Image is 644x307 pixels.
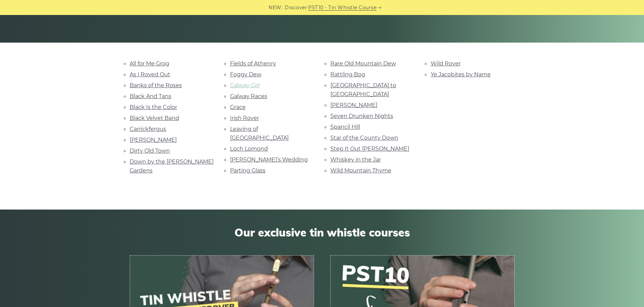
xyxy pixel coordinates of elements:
[285,4,307,12] span: Discover
[130,71,170,78] a: As I Roved Out
[330,124,360,130] a: Spancil Hill
[431,60,461,67] a: Wild Rover
[330,167,391,174] a: Wild Mountain Thyme
[230,156,308,163] a: [PERSON_NAME]’s Wedding
[130,115,179,121] a: Black Velvet Band
[330,102,377,108] a: [PERSON_NAME]
[230,115,259,121] a: Irish Rover
[431,71,491,78] a: Ye Jacobites by Name
[308,4,376,12] a: PST10 - Tin Whistle Course
[130,82,182,89] a: Banks of the Roses
[230,71,261,78] a: Foggy Dew
[330,71,365,78] a: Rattling Bog
[130,104,177,110] a: Black Is the Color
[230,126,289,141] a: Leaving of [GEOGRAPHIC_DATA]
[130,126,166,132] a: Carrickfergus
[230,167,266,174] a: Parting Glass
[330,113,393,119] a: Seven Drunken Nights
[230,93,267,99] a: Galway Races
[269,4,283,12] span: NEW:
[330,82,396,97] a: [GEOGRAPHIC_DATA] to [GEOGRAPHIC_DATA]
[330,156,381,163] a: Whiskey in the Jar
[130,226,515,239] span: Our exclusive tin whistle courses
[130,60,169,67] a: All for Me Grog
[330,145,409,152] a: Step It Out [PERSON_NAME]
[230,60,276,67] a: Fields of Athenry
[330,135,398,141] a: Star of the County Down
[130,137,177,143] a: [PERSON_NAME]
[230,104,246,110] a: Grace
[230,82,260,89] a: Galway Girl
[330,60,396,67] a: Rare Old Mountain Dew
[230,145,268,152] a: Loch Lomond
[130,158,214,174] a: Down by the [PERSON_NAME] Gardens
[130,148,170,154] a: Dirty Old Town
[130,93,171,99] a: Black And Tans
